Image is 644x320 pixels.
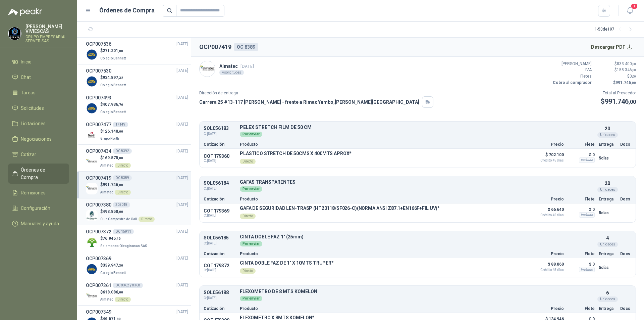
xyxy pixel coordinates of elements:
[100,217,137,221] span: Club Campestre de Cali
[204,268,236,272] span: C: [DATE]
[86,94,188,115] a: OCP007493[DATE] Company Logo$407.936,76Colegio Bennett
[176,41,188,47] span: [DATE]
[587,40,636,54] button: Descargar PDF
[204,241,236,246] span: C: [DATE]
[118,130,123,133] span: ,00
[21,135,52,143] span: Negociaciones
[617,67,636,72] span: 158.346
[240,296,262,301] div: Por enviar
[100,190,113,194] span: Almatec
[86,228,111,235] h3: OCP007372
[530,307,564,311] p: Precio
[204,307,236,311] p: Cotización
[103,102,123,107] span: 407.936
[632,75,636,78] span: ,00
[240,252,526,256] p: Producto
[551,67,592,73] p: IVA
[86,183,98,194] img: Company Logo
[240,142,526,146] p: Producto
[204,208,236,214] p: COT179369
[86,76,98,87] img: Company Logo
[240,307,526,311] p: Producto
[100,48,127,54] p: $
[568,151,595,159] p: $ 0
[579,267,595,272] div: Incluido
[86,290,98,302] img: Company Logo
[199,90,433,96] p: Dirección de entrega
[240,159,256,164] div: Directo
[204,181,236,186] p: SOL056184
[100,155,131,161] p: $
[234,43,258,51] div: OC 8389
[204,263,236,268] p: COT179372
[620,142,632,146] p: Docs
[86,236,98,248] img: Company Logo
[568,197,595,201] p: Flete
[204,295,236,301] span: C: [DATE]
[599,307,616,311] p: Entrega
[631,3,638,9] span: 1
[86,174,111,182] h3: OCP007419
[240,205,440,211] p: GAFA DE SEGURIDAD LEN-TRASP (HT20118/SF026-C)(NORMA ANSI Z87.1+EN166F+FIL UV)*
[530,205,564,217] p: $ 66.640
[204,197,236,201] p: Cotización
[86,40,188,61] a: OCP007536[DATE] Company Logo$271.201,00Colegio Bennett
[139,217,155,222] div: Directo
[617,61,636,66] span: 833.400
[530,159,564,162] span: Crédito 45 días
[568,142,595,146] p: Flete
[86,156,98,168] img: Company Logo
[86,282,111,289] h3: OCP007361
[568,205,595,214] p: $ 0
[100,262,127,269] p: $
[100,235,149,242] p: $
[240,186,262,192] div: Por enviar
[597,242,618,247] div: Unidades
[551,80,592,86] p: Cobro al comprador
[100,101,127,108] p: $
[118,49,123,53] span: ,00
[115,190,131,195] div: Directo
[113,202,130,208] div: 205018
[596,73,636,80] p: $
[630,74,636,79] span: 0
[204,159,236,163] span: C: [DATE]
[86,49,98,60] img: Company Logo
[176,121,188,128] span: [DATE]
[8,202,69,215] a: Configuración
[86,282,188,303] a: OCP007361OC 8362 y 8368[DATE] Company Logo$618.086,00AlmatecDirecto
[240,64,254,69] span: [DATE]
[240,241,262,246] div: Por enviar
[21,58,32,65] span: Inicio
[631,81,636,85] span: ,00
[605,180,610,187] p: 20
[219,70,244,75] div: 4 solicitudes
[568,307,595,311] p: Flete
[568,252,595,256] p: Flete
[240,260,334,266] p: CINTA DOBLE FAZ DE 1" X 10MTS TRUPER*
[21,204,50,212] span: Configuración
[204,186,236,191] span: C: [DATE]
[596,67,636,73] p: $
[103,155,123,160] span: 169.575
[113,229,134,234] div: OC 15911
[86,255,111,262] h3: OCP007369
[176,148,188,154] span: [DATE]
[530,197,564,201] p: Precio
[100,244,147,248] span: Salamanca Oleaginosas SAS
[606,289,609,296] p: 6
[118,290,123,294] span: ,00
[103,290,123,294] span: 618.086
[118,76,123,80] span: ,32
[115,163,131,168] div: Directo
[240,214,256,219] div: Directo
[86,102,98,114] img: Company Logo
[204,252,236,256] p: Cotización
[204,153,236,159] p: COT179360
[118,103,123,106] span: ,76
[25,24,69,34] p: [PERSON_NAME] VIVIESCAS
[86,147,111,155] h3: OCP007434
[100,75,127,81] p: $
[615,80,636,85] span: 991.746
[240,289,595,294] p: FLEXOMETRO DE 8 MTS KOMELON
